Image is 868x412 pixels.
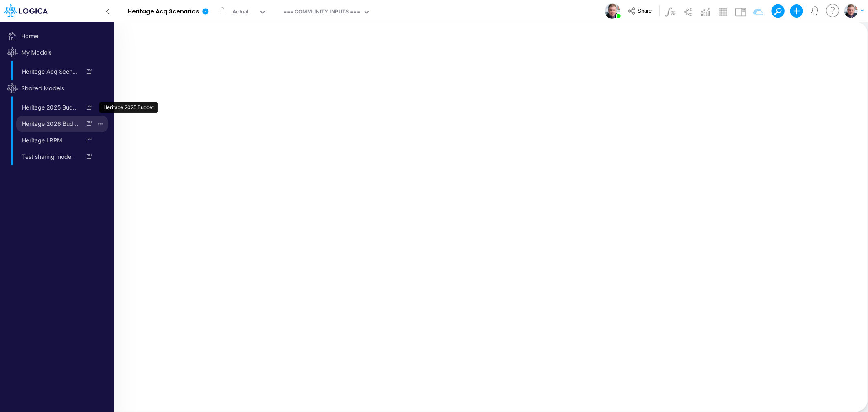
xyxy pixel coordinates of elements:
a: Test sharing model [16,150,81,163]
a: Heritage LRPM [16,134,81,147]
span: Click to sort models list by update time order [3,80,113,96]
span: Home [3,28,113,44]
img: User Image Icon [605,3,620,19]
div: Heritage 2025 Budget [99,102,158,113]
span: Share [638,7,652,13]
span: Click to sort models list by update time order [3,44,113,61]
a: Heritage 2026 Budget [16,117,81,130]
div: === COMMUNITY INPUTS === [284,8,360,17]
div: Actual [233,8,249,17]
button: Share [624,5,658,18]
b: Heritage Acq Scenarios [128,8,199,15]
a: Notifications [810,6,820,15]
a: Heritage 2025 Budget [16,101,81,114]
a: Heritage Acq Scenarios [16,65,81,78]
